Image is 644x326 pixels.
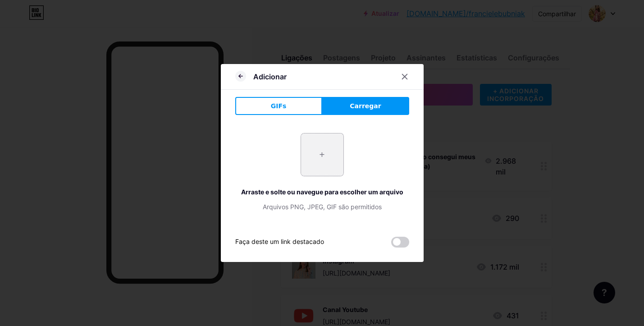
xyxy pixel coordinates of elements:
font: Carregar [350,102,381,110]
font: Adicionar [253,72,287,81]
button: GIFs [235,97,322,115]
font: Faça deste um link destacado [235,238,324,245]
button: Carregar [322,97,409,115]
font: GIFs [271,102,287,110]
font: Arraste e solte ou navegue para escolher um arquivo [241,188,403,196]
font: Arquivos PNG, JPEG, GIF são permitidos [263,203,382,211]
